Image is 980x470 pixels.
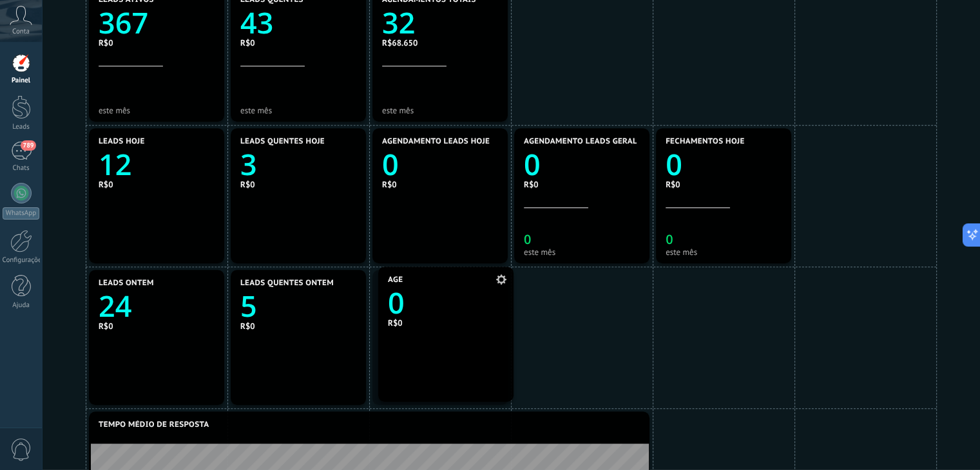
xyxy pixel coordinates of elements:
[388,276,403,285] span: Age
[666,230,673,248] text: 0
[99,145,131,184] text: 12
[666,145,782,184] a: 0
[382,179,498,190] div: R$0
[382,145,399,184] text: 0
[666,145,682,184] text: 0
[3,301,40,310] div: Ajuda
[666,179,782,190] div: R$0
[99,137,145,146] span: Leads Hoje
[99,179,215,190] div: R$0
[99,321,215,332] div: R$0
[99,145,215,184] a: 12
[99,106,215,115] div: este mês
[12,28,30,36] span: Conta
[524,145,541,184] text: 0
[388,317,504,328] div: R$0
[3,77,40,85] div: Painel
[240,321,356,332] div: R$0
[240,145,356,184] a: 3
[240,287,257,326] text: 5
[388,283,504,323] a: 0
[388,283,405,323] text: 0
[382,137,490,146] span: Agendamento Leads Hoje
[524,179,640,190] div: R$0
[524,230,531,248] text: 0
[99,3,148,42] text: 367
[524,247,640,257] div: este mês
[382,3,415,42] text: 32
[99,420,209,429] span: Tempo médio de resposta
[382,145,498,184] a: 0
[99,3,215,42] a: 367
[666,247,782,257] div: este mês
[3,164,40,173] div: Chats
[240,287,356,326] a: 5
[99,279,154,288] span: Leads Ontem
[524,137,637,146] span: Agendamento Leads Geral
[99,287,131,326] text: 24
[382,106,498,115] div: este mês
[240,145,257,184] text: 3
[382,37,498,48] div: R$68.650
[524,145,640,184] a: 0
[240,279,334,288] span: Leads Quentes Ontem
[99,37,215,48] div: R$0
[382,3,498,42] a: 32
[240,3,273,42] text: 43
[99,287,215,326] a: 24
[240,106,356,115] div: este mês
[240,137,325,146] span: Leads Quentes Hoje
[240,179,356,190] div: R$0
[666,137,744,146] span: Fechamentos Hoje
[21,140,35,151] span: 789
[3,207,39,220] div: WhatsApp
[3,123,40,131] div: Leads
[240,3,356,42] a: 43
[240,37,356,48] div: R$0
[3,256,40,265] div: Configurações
